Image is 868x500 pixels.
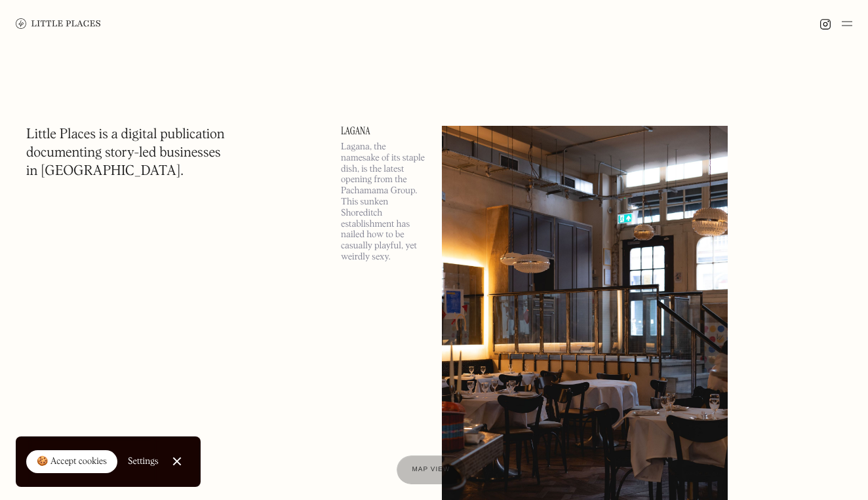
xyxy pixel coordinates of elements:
[341,142,426,263] p: Lagana, the namesake of its staple dish, is the latest opening from the Pachamama Group. This sun...
[128,447,159,476] a: Settings
[37,455,107,469] div: 🍪 Accept cookies
[412,466,450,473] span: Map view
[128,457,159,466] div: Settings
[341,126,426,136] a: Lagana
[397,455,466,484] a: Map view
[26,126,225,181] h1: Little Places is a digital publication documenting story-led businesses in [GEOGRAPHIC_DATA].
[26,450,117,474] a: 🍪 Accept cookies
[164,448,190,474] a: Close Cookie Popup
